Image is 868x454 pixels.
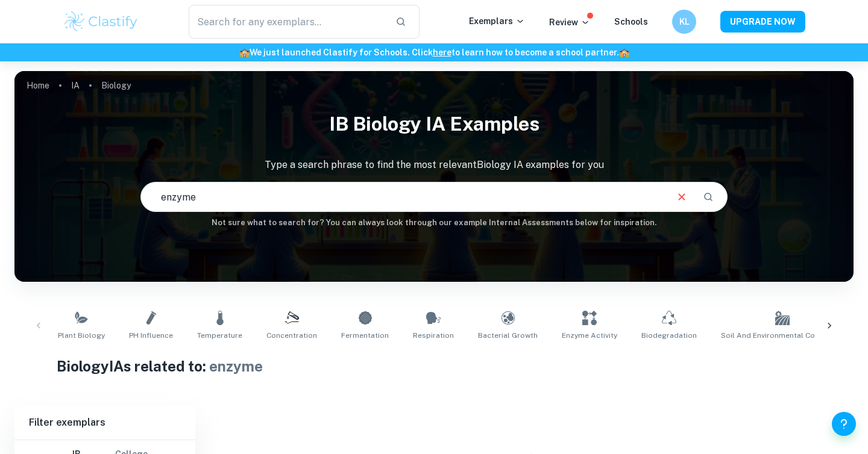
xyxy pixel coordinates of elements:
p: Type a search phrase to find the most relevant Biology IA examples for you [14,158,854,172]
span: Soil and Environmental Conditions [721,330,844,341]
h6: KL [678,15,691,28]
h6: We just launched Clastify for Schools. Click to learn how to become a school partner. [2,46,866,59]
h1: Biology IAs related to: [57,355,812,377]
span: Temperature [197,330,242,341]
span: 🏫 [239,48,250,57]
a: here [433,48,451,57]
a: Home [27,77,49,94]
button: Clear [670,185,693,208]
h6: Filter exemplars [14,406,195,440]
span: Enzyme Activity [562,330,617,341]
p: Exemplars [469,14,525,28]
span: enzyme [209,358,263,375]
span: Bacterial Growth [478,330,538,341]
span: Respiration [413,330,454,341]
button: Search [698,187,719,207]
h6: Not sure what to search for? You can always look through our example Internal Assessments below f... [14,217,854,229]
a: IA [71,77,80,94]
h1: IB Biology IA examples [14,105,854,143]
span: Plant Biology [58,330,105,341]
button: Help and Feedback [832,412,856,436]
button: KL [672,10,696,34]
span: pH Influence [129,330,173,341]
input: E.g. photosynthesis, coffee and protein, HDI and diabetes... [141,180,665,214]
span: Concentration [266,330,317,341]
p: Biology [101,79,131,92]
span: Fermentation [341,330,389,341]
img: Clastify logo [63,10,139,34]
span: Biodegradation [641,330,697,341]
span: 🏫 [619,48,629,57]
button: UPGRADE NOW [720,11,805,33]
input: Search for any exemplars... [189,5,386,39]
p: Review [549,16,590,29]
a: Schools [614,17,648,26]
